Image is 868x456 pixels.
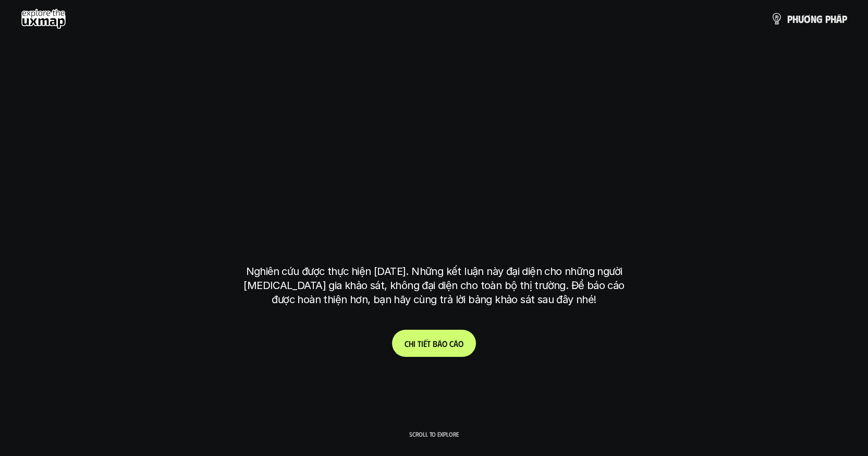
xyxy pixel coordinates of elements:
[816,13,823,25] span: g
[398,90,478,102] h6: Kết quả nghiên cứu
[842,13,847,25] span: p
[239,265,630,307] p: Nghiên cứu được thực hiện [DATE]. Những kết luận này đại diện cho những người [MEDICAL_DATA] gia ...
[405,339,409,349] span: C
[836,13,842,25] span: á
[454,339,458,349] span: á
[427,339,431,349] span: t
[771,8,847,29] a: phươngpháp
[409,430,459,438] p: Scroll to explore
[442,339,447,349] span: o
[418,339,421,349] span: t
[409,339,413,349] span: h
[830,13,836,25] span: h
[792,13,798,25] span: h
[458,339,463,349] span: o
[811,13,816,25] span: n
[413,339,415,349] span: i
[421,339,423,349] span: i
[423,339,427,349] span: ế
[433,339,437,349] span: b
[244,115,625,159] h1: phạm vi công việc của
[787,13,792,25] span: p
[449,339,454,349] span: c
[437,339,442,349] span: á
[825,13,830,25] span: p
[248,198,620,242] h1: tại [GEOGRAPHIC_DATA]
[804,13,811,25] span: ơ
[798,13,804,25] span: ư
